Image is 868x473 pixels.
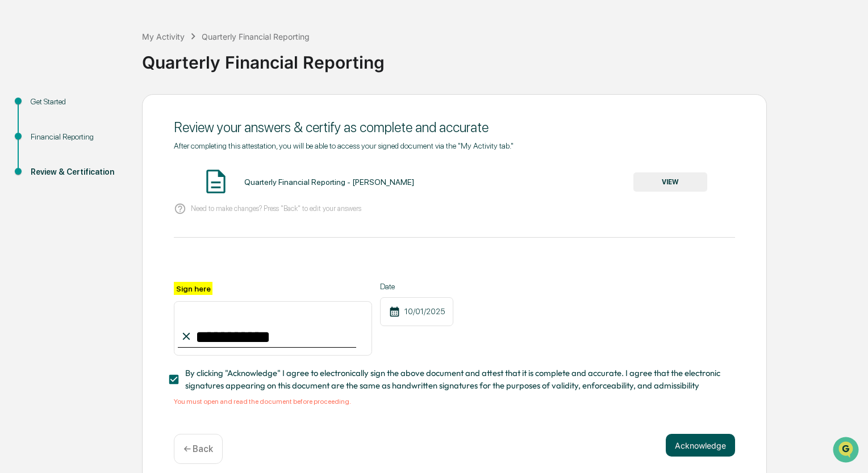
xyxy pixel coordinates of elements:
[11,87,32,107] img: 1746055101610-c473b297-6a78-478c-a979-82029cc54cd1
[142,32,185,41] div: My Activity
[39,98,144,107] div: We're available if you need us!
[11,24,207,42] p: How can we help?
[7,138,78,159] a: 🖐️Preclearance
[78,138,145,159] a: 🗄️Attestations
[31,166,124,178] div: Review & Certification
[244,178,414,187] div: Quarterly Financial Reporting - [PERSON_NAME]
[666,434,735,457] button: Acknowledge
[191,204,361,213] p: Need to make changes? Press "Back" to edit your answers
[80,192,137,201] a: Powered byPylon
[23,164,72,176] span: Data Lookup
[7,160,76,180] a: 🔎Data Lookup
[193,90,207,104] button: Start new chat
[94,143,141,154] span: Attestations
[174,141,514,150] span: After completing this attestation, you will be able to access your signed document via the "My Ac...
[82,144,91,153] div: 🗄️
[183,444,213,454] p: ← Back
[113,192,137,201] span: Pylon
[185,367,726,392] span: By clicking "Acknowledge" I agree to electronically sign the above document and attest that it is...
[23,143,73,154] span: Preclearance
[31,131,124,143] div: Financial Reporting
[380,282,453,291] label: Date
[202,167,230,196] img: Document Icon
[31,96,124,108] div: Get Started
[39,87,186,98] div: Start new chat
[633,172,707,192] button: VIEW
[11,144,20,153] div: 🖐️
[174,282,212,295] label: Sign here
[174,119,735,136] div: Review your answers & certify as complete and accurate
[202,32,310,41] div: Quarterly Financial Reporting
[832,436,862,466] iframe: Open customer support
[380,297,453,326] div: 10/01/2025
[142,43,862,73] div: Quarterly Financial Reporting
[11,166,20,175] div: 🔎
[174,398,735,406] div: You must open and read the document before proceeding.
